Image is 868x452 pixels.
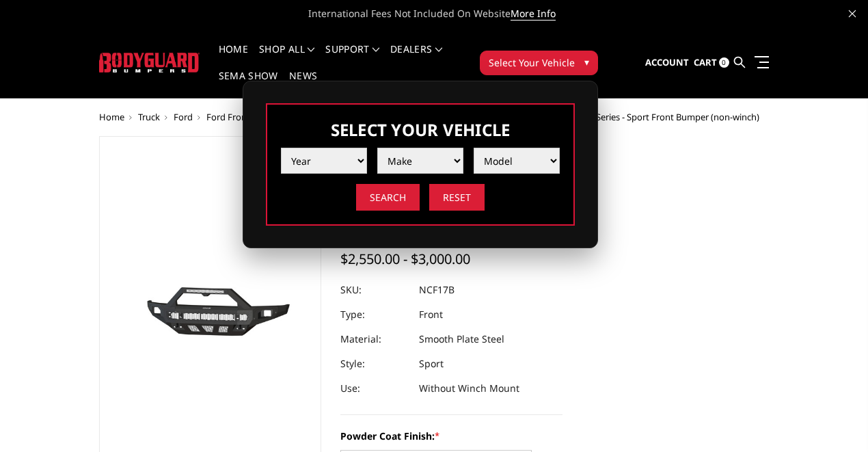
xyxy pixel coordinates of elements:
[694,44,729,81] a: Cart 0
[377,148,463,174] select: Please select the value from list.
[325,44,379,71] a: Support
[694,56,717,68] span: Cart
[219,44,248,71] a: Home
[340,302,409,327] dt: Type:
[281,148,367,174] select: Please select the value from list.
[99,53,200,72] img: BODYGUARD BUMPERS
[340,376,409,401] dt: Use:
[511,7,556,21] a: More Info
[174,111,193,123] a: Ford
[99,111,124,123] a: Home
[138,111,160,123] a: Truck
[419,278,455,302] dd: NCF17B
[419,302,443,327] dd: Front
[340,327,409,351] dt: Material:
[340,351,409,376] dt: Style:
[356,184,420,211] input: Search
[340,278,409,302] dt: SKU:
[489,55,575,70] span: Select Your Vehicle
[419,327,504,351] dd: Smooth Plate Steel
[281,118,560,141] h3: Select Your Vehicle
[645,56,689,68] span: Account
[390,44,442,71] a: Dealers
[289,71,317,98] a: News
[419,351,444,376] dd: Sport
[645,44,689,81] a: Account
[259,44,314,71] a: shop all
[340,250,470,268] span: $2,550.00 - $3,000.00
[340,429,562,443] label: Powder Coat Finish:
[584,55,589,69] span: ▾
[480,51,598,75] button: Select Your Vehicle
[719,57,729,68] span: 0
[419,376,519,401] dd: Without Winch Mount
[429,184,485,211] input: Reset
[206,111,289,123] a: Ford Front Bumpers
[219,71,278,98] a: SEMA Show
